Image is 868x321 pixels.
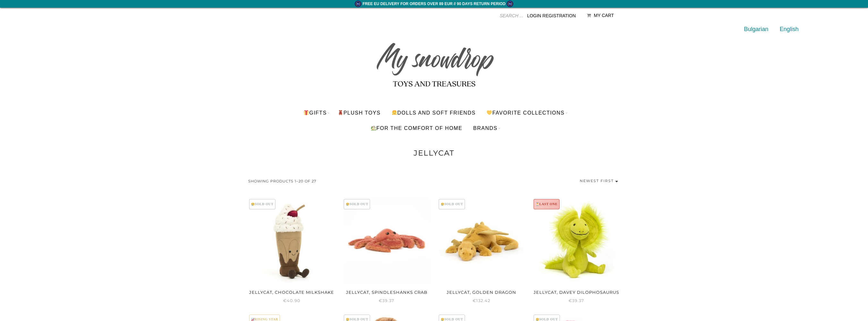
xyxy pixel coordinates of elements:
[299,105,332,120] a: Gifts
[594,13,614,18] div: My Cart
[473,298,490,303] span: 132.42
[333,105,385,120] a: PLUSH TOYS
[780,26,798,32] a: English
[366,120,467,136] a: For the comfort of home
[473,298,476,303] span: €
[248,177,316,186] p: Showing products 1–20 of 27
[744,26,768,32] a: Bulgarian
[373,31,495,92] img: My snowdrop
[283,298,287,303] span: €
[343,198,430,304] a: 😢SOLD OUTJellycat, Spindleshanks Crab €39.37
[371,125,376,131] img: 🏡
[248,288,336,297] h2: Jellycat, Chocolate Milkshake
[533,288,620,297] h2: Jellycat, Davey Dilophosaurus
[379,298,394,303] span: 39.37
[304,110,309,115] img: 🎁
[379,298,382,303] span: €
[387,105,481,120] a: Dolls and soft friends
[355,1,363,7] img: eu.png
[306,148,562,157] h1: Jellycat
[569,298,584,303] span: 39.37
[569,298,572,303] span: €
[550,177,620,185] select: Поръчка
[487,110,492,115] img: 💛
[468,120,502,136] a: BRANDS
[392,110,397,115] img: 👧
[482,105,569,120] a: Favorite Collections
[283,298,300,303] span: 40.90
[438,198,525,304] a: 😢SOLD OUTJellycat, Golden Dragon €132.42
[338,110,343,115] img: 🧸
[587,13,614,18] a: My Cart
[438,288,525,297] h2: Jellycat, Golden Dragon
[343,288,430,297] h2: Jellycat, Spindleshanks Crab
[505,1,513,7] img: eu.png
[533,198,620,304] a: ⏳LAST ONEJellycat, Davey Dilophosaurus €39.37
[475,11,523,20] input: SEARCH ...
[248,198,336,304] a: 😢SOLD OUTJellycat, Chocolate Milkshake €40.90
[527,13,576,18] a: Login Registration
